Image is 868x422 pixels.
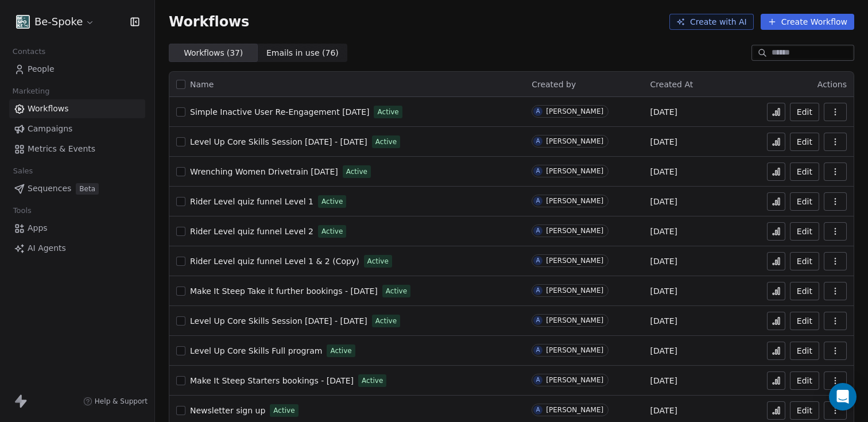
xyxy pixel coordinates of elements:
div: Open Intercom Messenger [829,383,857,411]
button: Edit [790,252,819,270]
button: Edit [790,342,819,360]
span: Rider Level quiz funnel Level 1 & 2 (Copy) [190,257,359,266]
span: Active [375,316,397,326]
a: Help & Support [83,397,148,406]
img: Facebook%20profile%20picture.png [16,15,30,29]
span: Name [190,79,214,91]
span: Active [362,375,383,386]
span: Make It Steep Take it further bookings - [DATE] [190,287,378,296]
span: [DATE] [650,285,677,297]
span: Sales [8,162,38,180]
span: Active [321,226,343,237]
div: A [536,286,540,295]
span: Created by [532,80,576,89]
a: AI Agents [9,239,145,258]
button: Edit [790,192,819,211]
span: Level Up Core Skills Session [DATE] - [DATE] [190,316,367,326]
span: Active [375,137,397,147]
a: Rider Level quiz funnel Level 1 [190,196,313,207]
span: Sequences [28,183,71,195]
div: [PERSON_NAME] [546,287,603,295]
div: A [536,196,540,206]
span: Active [346,167,367,177]
button: Edit [790,133,819,151]
span: Level Up Core Skills Full program [190,346,322,355]
span: Simple Inactive User Re-Engagement [DATE] [190,107,369,117]
span: Help & Support [95,397,148,406]
button: Edit [790,371,819,390]
div: A [536,256,540,265]
span: People [28,63,55,75]
span: Tools [8,202,36,219]
span: Contacts [7,43,51,60]
span: Wrenching Women Drivetrain [DATE] [190,167,338,176]
a: Rider Level quiz funnel Level 2 [190,226,313,237]
span: [DATE] [650,136,677,148]
span: Workflows [28,103,69,115]
div: [PERSON_NAME] [546,316,603,324]
span: [DATE] [650,315,677,327]
button: Edit [790,312,819,330]
div: [PERSON_NAME] [546,107,603,115]
span: Active [330,346,351,356]
div: A [536,167,540,176]
a: Rider Level quiz funnel Level 1 & 2 (Copy) [190,255,359,267]
div: A [536,405,540,415]
span: Active [367,256,389,266]
a: Level Up Core Skills Full program [190,345,322,357]
span: Workflows [169,14,249,30]
span: Campaigns [28,123,72,135]
div: [PERSON_NAME] [546,406,603,414]
a: Workflows [9,99,145,118]
span: Active [273,405,294,416]
a: Apps [9,219,145,238]
span: Apps [28,222,48,234]
button: Edit [790,282,819,300]
div: A [536,137,540,146]
span: [DATE] [650,345,677,357]
button: Edit [790,103,819,121]
span: [DATE] [650,166,677,177]
button: Create with AI [669,14,754,30]
span: [DATE] [650,255,677,267]
div: [PERSON_NAME] [546,376,603,384]
a: Level Up Core Skills Session [DATE] - [DATE] [190,136,367,148]
span: Make It Steep Starters bookings - [DATE] [190,376,354,385]
span: Rider Level quiz funnel Level 1 [190,197,313,206]
a: Campaigns [9,119,145,138]
div: [PERSON_NAME] [546,346,603,354]
span: Active [321,196,343,207]
span: [DATE] [650,226,677,237]
span: Created At [650,80,693,89]
span: Be-Spoke [34,14,83,29]
div: [PERSON_NAME] [546,197,603,205]
span: Beta [76,183,99,195]
span: [DATE] [650,405,677,416]
span: Active [377,107,398,117]
span: Marketing [7,83,55,100]
a: SequencesBeta [9,179,145,198]
span: Metrics & Events [28,143,95,155]
span: [DATE] [650,106,677,118]
button: Create Workflow [761,14,854,30]
div: A [536,316,540,325]
button: Edit [790,162,819,181]
div: [PERSON_NAME] [546,137,603,145]
a: Wrenching Women Drivetrain [DATE] [190,166,338,177]
div: A [536,226,540,235]
a: Newsletter sign up [190,405,265,416]
button: Edit [790,401,819,420]
button: Edit [790,222,819,241]
span: AI Agents [28,242,66,254]
span: Rider Level quiz funnel Level 2 [190,227,313,236]
a: Make It Steep Starters bookings - [DATE] [190,375,354,386]
div: A [536,107,540,116]
span: Active [386,286,407,296]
